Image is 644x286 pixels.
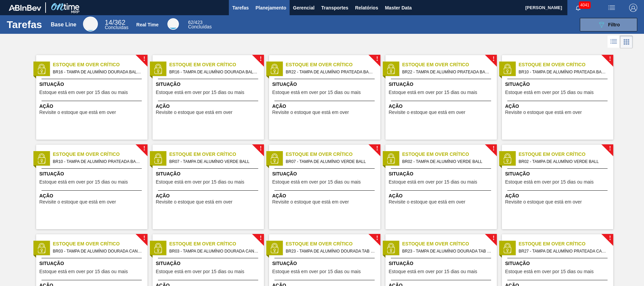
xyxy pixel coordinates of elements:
span: Revisite o estoque que está em over [505,199,582,205]
span: Estoque está em over por 15 dias ou mais [505,90,594,95]
span: Estoque está em over por 15 dias ou mais [389,269,477,274]
span: Estoque em Over Crítico [402,240,497,247]
span: Situação [39,81,146,88]
span: Situação [505,260,612,267]
span: ! [260,56,262,62]
span: 62 [188,20,193,25]
span: Situação [389,81,495,88]
span: BR03 - TAMPA DE ALUMÍNIO DOURADA CANPACK CDL [53,247,142,255]
span: Estoque em Over Crítico [169,151,264,158]
img: status [36,243,47,253]
div: Visão em Lista [608,35,620,48]
span: ! [143,56,145,62]
div: Real Time [136,22,159,27]
img: status [502,153,512,164]
span: Revisite o estoque que está em over [389,110,465,115]
span: Revisite o estoque que está em over [505,110,582,115]
span: Estoque está em over por 15 dias ou mais [389,90,477,95]
span: BR23 - TAMPA DE ALUMÍNIO DOURADA TAB DOURADO [286,247,375,255]
span: ! [143,146,145,151]
img: status [153,153,163,164]
span: Revisite o estoque que está em over [389,199,465,205]
span: Gerencial [293,4,315,12]
span: Ação [272,192,379,199]
div: Real Time [188,20,212,29]
span: 4041 [579,1,591,9]
span: Estoque está em over por 15 dias ou mais [156,269,244,274]
img: TNhmsLtSVTkK8tSr43FrP2fwEKptu5GPRR3wAAAABJRU5ErkJggg== [9,5,41,11]
span: BR07 - TAMPA DE ALUMÍNIO VERDE BALL [286,158,375,165]
span: Ação [156,103,262,110]
span: Estoque em Over Crítico [402,151,497,158]
img: status [36,153,47,164]
span: Revisite o estoque que está em over [156,110,233,115]
span: Revisite o estoque que está em over [272,110,349,115]
span: Filtro [608,22,620,27]
span: Revisite o estoque que está em over [39,110,116,115]
span: Situação [156,260,262,267]
span: Revisite o estoque que está em over [39,199,116,205]
span: BR02 - TAMPA DE ALUMÍNIO VERDE BALL [519,158,608,165]
button: Notificações [567,3,589,13]
span: ! [376,146,378,151]
span: Estoque está em over por 15 dias ou mais [39,180,128,185]
img: status [269,64,279,74]
span: BR10 - TAMPA DE ALUMÍNIO PRATEADA BALL CDL [53,158,142,165]
span: Estoque está em over por 15 dias ou mais [272,269,361,274]
img: status [269,153,279,164]
img: Logout [629,4,637,12]
span: Estoque está em over por 15 dias ou mais [389,180,477,185]
img: status [153,243,163,253]
span: ! [260,236,262,241]
span: Ação [39,192,146,199]
span: Situação [272,260,379,267]
span: BR22 - TAMPA DE ALUMÍNIO PRATEADA BALL CDL [402,68,491,76]
span: ! [143,236,145,241]
span: 14 [105,19,112,26]
span: Ação [389,103,495,110]
span: Estoque em Over Crítico [286,240,380,247]
span: BR02 - TAMPA DE ALUMÍNIO VERDE BALL [402,158,491,165]
span: BR10 - TAMPA DE ALUMÍNIO PRATEADA BALL CDL [519,68,608,76]
img: status [153,64,163,74]
button: Filtro [580,18,637,31]
span: Estoque está em over por 15 dias ou mais [156,90,244,95]
span: Ação [156,192,262,199]
span: ! [492,236,494,241]
span: Ação [505,103,612,110]
span: BR16 - TAMPA DE ALUMÍNIO DOURADA BALL CDL [53,68,142,76]
span: BR22 - TAMPA DE ALUMÍNIO PRATEADA BALL CDL [286,68,375,76]
span: ! [492,146,494,151]
div: Base Line [83,17,98,31]
span: ! [376,236,378,241]
span: Ação [505,192,612,199]
div: Base Line [105,20,128,30]
span: Revisite o estoque que está em over [156,199,233,205]
span: Situação [389,170,495,177]
span: Master Data [385,4,411,12]
span: Estoque em Over Crítico [53,61,147,68]
img: status [502,64,512,74]
span: ! [609,236,611,241]
span: Estoque está em over por 15 dias ou mais [505,180,594,185]
span: Estoque em Over Crítico [402,61,497,68]
span: Ação [272,103,379,110]
span: ! [260,146,262,151]
span: Situação [39,260,146,267]
h1: Tarefas [7,21,42,28]
span: Situação [389,260,495,267]
span: Estoque está em over por 15 dias ou mais [272,90,361,95]
span: Estoque está em over por 15 dias ou mais [39,269,128,274]
span: Estoque em Over Crítico [519,240,613,247]
span: Revisite o estoque que está em over [272,199,349,205]
span: BR07 - TAMPA DE ALUMÍNIO VERDE BALL [169,158,259,165]
span: Situação [39,170,146,177]
span: Estoque em Over Crítico [286,61,380,68]
span: Estoque está em over por 15 dias ou mais [272,180,361,185]
span: Transportes [321,4,348,12]
span: Ação [39,103,146,110]
span: / 423 [188,20,203,25]
span: Situação [272,81,379,88]
img: status [36,64,47,74]
span: Planejamento [256,4,286,12]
